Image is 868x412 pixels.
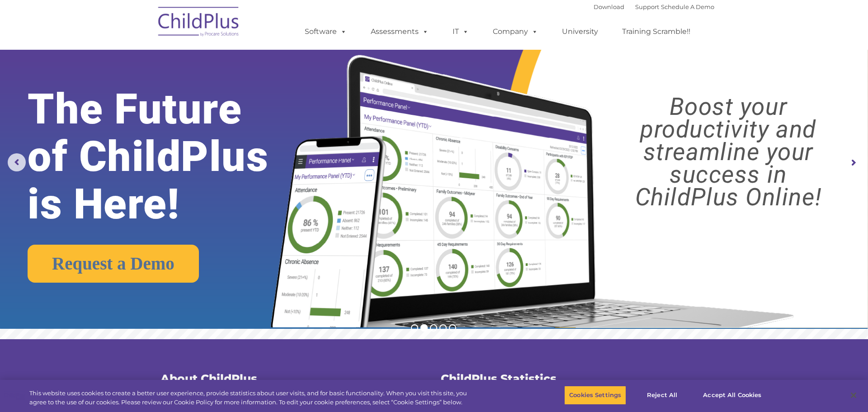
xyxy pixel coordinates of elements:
a: Request a Demo [28,245,199,283]
a: IT [443,23,478,41]
button: Accept All Cookies [698,386,766,405]
button: Close [844,385,863,405]
a: Assessments [362,23,438,41]
a: Company [484,23,547,41]
a: Support [635,3,659,10]
a: Software [296,23,356,41]
a: Schedule A Demo [661,3,714,10]
a: Download [594,3,624,10]
button: Cookies Settings [564,386,626,405]
a: University [553,23,607,41]
rs-layer: The Future of ChildPlus is Here! [28,85,305,228]
font: | [594,3,714,10]
button: Reject All [634,386,690,405]
span: ChildPlus Statistics [441,372,557,385]
span: About ChildPlus [160,372,257,385]
a: Training Scramble!! [613,23,699,41]
rs-layer: Boost your productivity and streamline your success in ChildPlus Online! [599,95,857,208]
div: This website uses cookies to create a better user experience, provide statistics about user visit... [29,389,477,407]
img: ChildPlus by Procare Solutions [154,0,244,46]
